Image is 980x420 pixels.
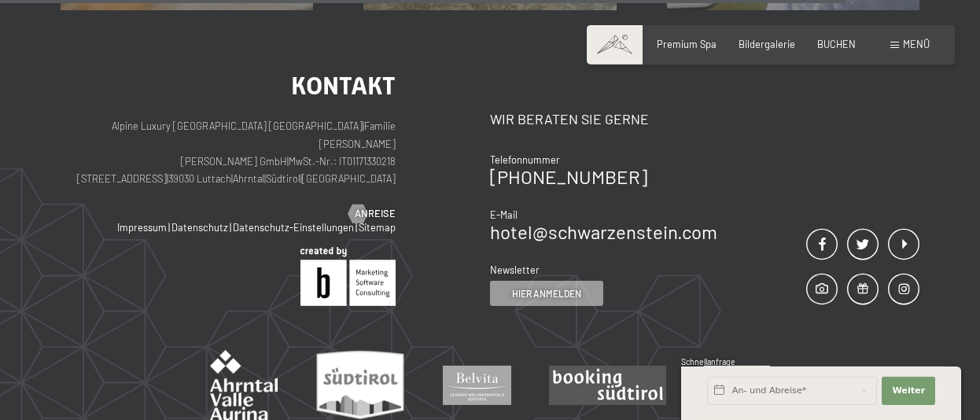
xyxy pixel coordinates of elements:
[287,155,289,168] span: |
[490,220,717,243] a: hotel@schwarzenstein.com
[903,38,930,50] span: Menü
[231,172,233,185] span: |
[490,153,560,166] span: Telefonnummer
[817,38,856,50] a: BUCHEN
[356,221,357,234] span: |
[657,38,717,50] a: Premium Spa
[739,38,795,50] a: Bildergalerie
[363,120,364,132] span: |
[117,221,167,234] a: Impressum
[892,385,925,397] span: Weiter
[490,110,649,127] span: Wir beraten Sie gerne
[490,263,540,276] span: Newsletter
[359,221,396,234] a: Sitemap
[233,221,354,234] a: Datenschutz-Einstellungen
[681,357,735,367] span: Schnellanfrage
[264,172,266,185] span: |
[171,221,228,234] a: Datenschutz
[512,287,581,300] span: Hier anmelden
[230,221,231,234] span: |
[882,377,935,405] button: Weiter
[300,172,302,185] span: |
[61,117,396,188] p: Alpine Luxury [GEOGRAPHIC_DATA] [GEOGRAPHIC_DATA] Familie [PERSON_NAME] [PERSON_NAME] GmbH MwSt.-...
[348,207,396,221] a: Anreise
[168,221,170,234] span: |
[490,208,518,221] span: E-Mail
[355,207,396,221] span: Anreise
[167,172,168,185] span: |
[490,165,647,188] a: [PHONE_NUMBER]
[291,71,396,101] span: Kontakt
[300,247,396,306] img: Brandnamic GmbH | Leading Hospitality Solutions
